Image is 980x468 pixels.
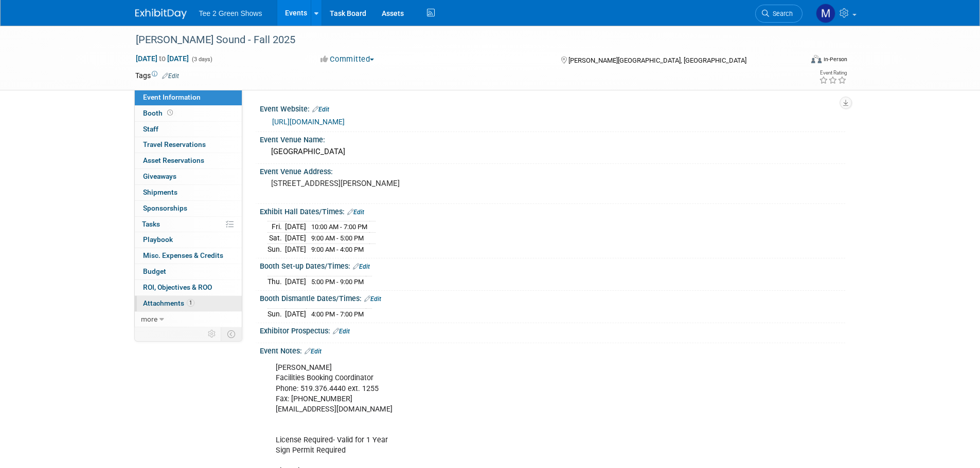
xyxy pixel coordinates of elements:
[143,267,166,275] span: Budget
[819,70,847,76] div: Event Rating
[353,263,370,270] a: Edit
[268,233,285,244] td: Sat.
[260,323,845,336] div: Exhibitor Prospectus:
[260,258,845,272] div: Booth Set-up Dates/Times:
[769,10,793,17] span: Search
[347,209,364,216] a: Edit
[135,169,242,184] a: Giveaways
[285,308,306,319] td: [DATE]
[260,204,845,217] div: Exhibit Hall Dates/Times:
[132,31,787,49] div: [PERSON_NAME] Sound - Fall 2025
[143,235,173,244] span: Playbook
[272,118,345,126] a: [URL][DOMAIN_NAME]
[135,232,242,248] a: Playbook
[271,179,492,188] pre: [STREET_ADDRESS][PERSON_NAME]
[268,244,285,254] td: Sun.
[285,233,306,244] td: [DATE]
[135,54,189,63] span: [DATE] [DATE]
[285,221,306,233] td: [DATE]
[742,53,848,69] div: Event Format
[823,55,847,63] div: In-Person
[268,308,285,319] td: Sun.
[143,204,187,212] span: Sponsorships
[157,54,167,63] span: to
[364,295,381,303] a: Edit
[187,299,194,307] span: 1
[135,122,242,137] a: Staff
[143,283,212,291] span: ROI, Objectives & ROO
[143,299,194,307] span: Attachments
[143,109,175,117] span: Booth
[268,276,285,287] td: Thu.
[305,348,322,355] a: Edit
[260,101,845,115] div: Event Website:
[141,315,157,323] span: more
[165,109,175,117] span: Booth not reserved yet
[135,312,242,327] a: more
[143,140,206,148] span: Travel Reservations
[203,327,221,341] td: Personalize Event Tab Strip
[162,72,179,80] a: Edit
[143,188,177,196] span: Shipments
[312,106,329,113] a: Edit
[311,223,367,231] span: 10:00 AM - 7:00 PM
[142,220,160,228] span: Tasks
[311,234,364,242] span: 9:00 AM - 5:00 PM
[268,144,838,160] div: [GEOGRAPHIC_DATA]
[135,9,187,19] img: ExhibitDay
[135,248,242,264] a: Misc. Expenses & Credits
[317,54,378,65] button: Committed
[260,291,845,304] div: Booth Dismantle Dates/Times:
[311,246,364,253] span: 9:00 AM - 4:00 PM
[135,70,179,81] td: Tags
[143,251,223,259] span: Misc. Expenses & Credits
[260,164,845,177] div: Event Venue Address:
[811,55,822,63] img: Format-Inperson.png
[268,221,285,233] td: Fri.
[135,185,242,200] a: Shipments
[135,90,242,105] a: Event Information
[311,278,364,286] span: 5:00 PM - 9:00 PM
[135,296,242,311] a: Attachments1
[568,57,746,64] span: [PERSON_NAME][GEOGRAPHIC_DATA], [GEOGRAPHIC_DATA]
[816,4,835,23] img: Michael Kruger
[143,93,201,101] span: Event Information
[333,328,350,335] a: Edit
[221,327,242,341] td: Toggle Event Tabs
[135,106,242,121] a: Booth
[143,125,158,133] span: Staff
[191,56,212,63] span: (3 days)
[135,153,242,169] a: Asset Reservations
[199,9,262,17] span: Tee 2 Green Shows
[135,280,242,295] a: ROI, Objectives & ROO
[135,201,242,216] a: Sponsorships
[143,172,176,180] span: Giveaways
[135,264,242,279] a: Budget
[755,5,803,23] a: Search
[135,137,242,153] a: Travel Reservations
[285,276,306,287] td: [DATE]
[260,132,845,145] div: Event Venue Name:
[143,156,204,164] span: Asset Reservations
[260,343,845,357] div: Event Notes:
[135,217,242,232] a: Tasks
[311,310,364,318] span: 4:00 PM - 7:00 PM
[285,244,306,254] td: [DATE]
